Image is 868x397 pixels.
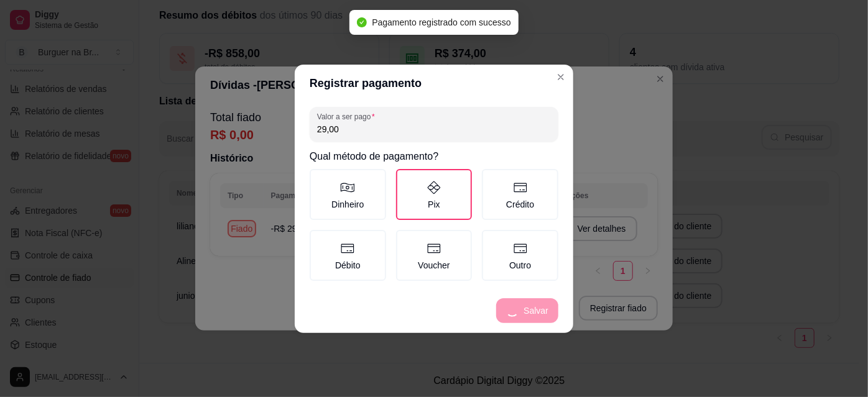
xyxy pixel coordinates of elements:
[310,169,386,220] label: Dinheiro
[372,17,510,27] span: Pagamento registrado com sucesso
[482,169,558,220] label: Crédito
[295,65,573,102] header: Registrar pagamento
[551,67,571,87] button: Close
[310,149,558,164] h2: Qual método de pagamento?
[317,111,379,122] label: Valor a ser pago
[396,230,473,281] label: Voucher
[482,230,558,281] label: Outro
[317,123,551,135] input: Valor a ser pago
[357,17,367,27] span: check-circle
[310,230,386,281] label: Débito
[396,169,473,220] label: Pix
